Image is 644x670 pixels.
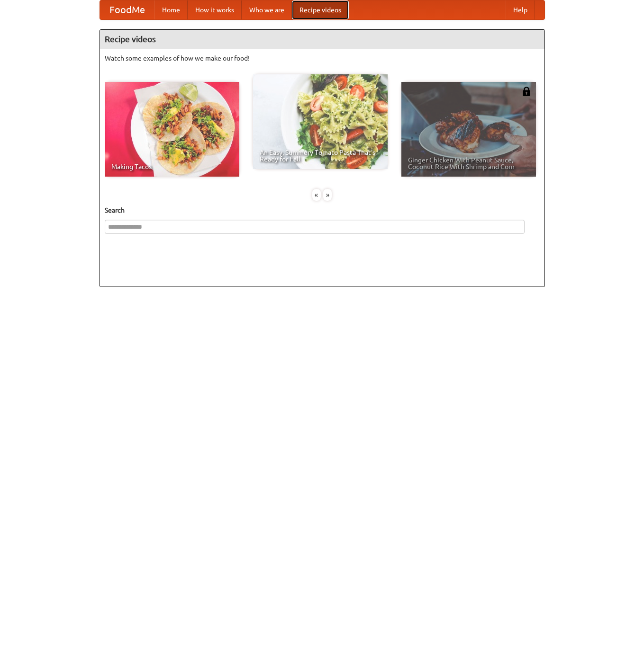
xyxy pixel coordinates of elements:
h5: Search [105,205,540,215]
a: FoodMe [100,0,154,19]
a: Recipe videos [292,0,349,19]
a: Help [506,0,535,19]
a: Making Tacos [105,82,239,177]
img: 483408.png [522,87,531,96]
h4: Recipe videos [100,30,544,49]
p: Watch some examples of how we make our food! [105,54,540,63]
span: An Easy, Summery Tomato Pasta That's Ready for Fall [260,149,381,162]
div: « [312,189,321,201]
a: Who we are [242,0,292,19]
a: An Easy, Summery Tomato Pasta That's Ready for Fall [253,74,388,169]
span: Making Tacos [111,163,233,170]
a: How it works [188,0,242,19]
div: » [323,189,332,201]
a: Home [154,0,188,19]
